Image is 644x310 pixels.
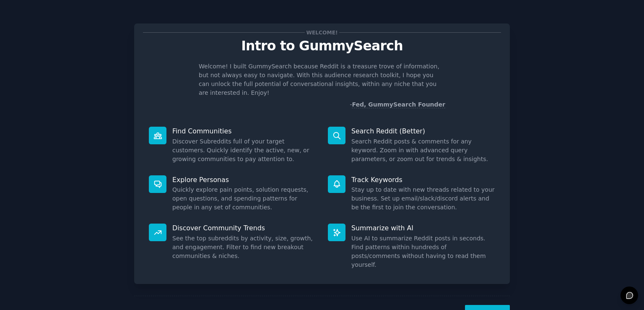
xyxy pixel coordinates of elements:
p: Intro to GummySearch [143,39,501,53]
a: Fed, GummySearch Founder [352,101,445,108]
dd: Quickly explore pain points, solution requests, open questions, and spending patterns for people ... [172,185,316,212]
span: Welcome! [305,28,339,37]
dd: Search Reddit posts & comments for any keyword. Zoom in with advanced query parameters, or zoom o... [351,137,495,164]
p: Explore Personas [172,175,316,184]
p: Find Communities [172,127,316,135]
p: Discover Community Trends [172,224,316,232]
p: Welcome! I built GummySearch because Reddit is a treasure trove of information, but not always ea... [199,62,445,97]
p: Summarize with AI [351,224,495,232]
dd: Stay up to date with new threads related to your business. Set up email/slack/discord alerts and ... [351,185,495,212]
dd: Discover Subreddits full of your target customers. Quickly identify the active, new, or growing c... [172,137,316,164]
dd: Use AI to summarize Reddit posts in seconds. Find patterns within hundreds of posts/comments with... [351,234,495,269]
p: Search Reddit (Better) [351,127,495,135]
div: - [350,100,445,109]
dd: See the top subreddits by activity, size, growth, and engagement. Filter to find new breakout com... [172,234,316,261]
p: Track Keywords [351,175,495,184]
